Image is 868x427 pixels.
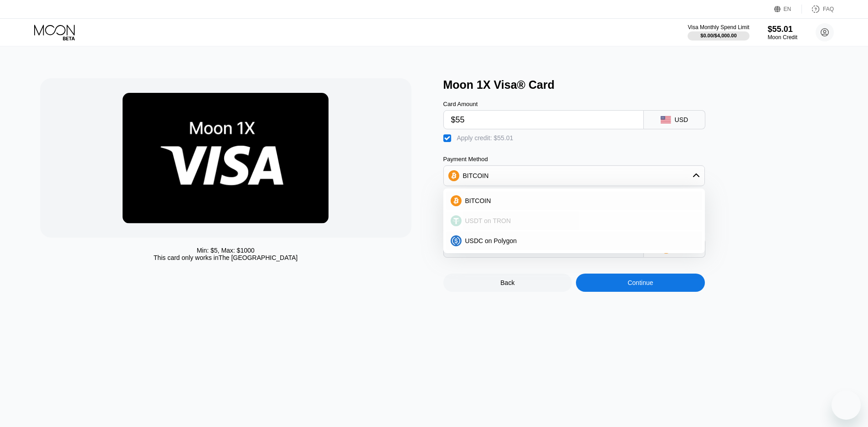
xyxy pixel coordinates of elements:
[154,254,298,261] div: This card only works in The [GEOGRAPHIC_DATA]
[443,78,837,91] div: Moon 1X Visa® Card
[823,6,834,12] div: FAQ
[465,217,511,224] span: USDT on TRON
[451,111,636,129] input: $0.00
[768,25,797,41] div: $55.01Moon Credit
[576,274,705,292] div: Continue
[443,274,572,292] div: Back
[443,101,644,107] div: Card Amount
[444,167,704,185] div: BITCOIN
[784,6,791,12] div: EN
[446,192,702,210] div: BITCOIN
[465,237,517,244] span: USDC on Polygon
[457,134,514,142] div: Apply credit: $55.01
[768,34,797,41] div: Moon Credit
[832,391,861,420] iframe: Button to launch messaging window
[443,156,705,163] div: Payment Method
[443,134,452,143] div: 
[465,197,491,204] span: BITCOIN
[463,172,489,179] div: BITCOIN
[500,279,514,286] div: Back
[688,24,749,41] div: Visa Monthly Spend Limit$0.00/$4,000.00
[675,116,688,123] div: USD
[802,5,834,14] div: FAQ
[627,279,653,286] div: Continue
[197,247,255,254] div: Min: $ 5 , Max: $ 1000
[774,5,802,14] div: EN
[688,24,749,30] div: Visa Monthly Spend Limit
[446,212,702,230] div: USDT on TRON
[700,33,737,38] div: $0.00 / $4,000.00
[446,232,702,250] div: USDC on Polygon
[768,25,797,34] div: $55.01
